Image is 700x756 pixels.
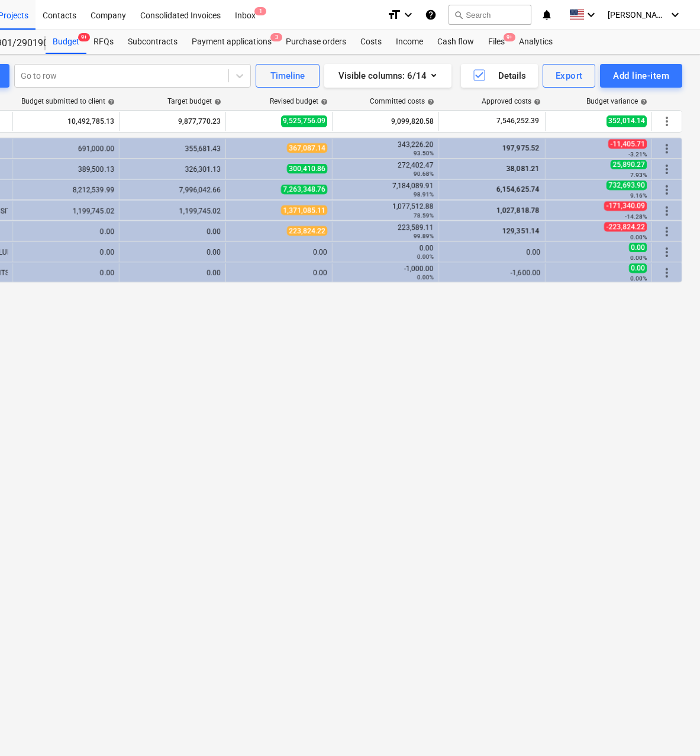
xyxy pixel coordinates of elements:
[543,64,596,88] button: Export
[212,98,221,105] span: help
[660,224,674,239] span: More actions
[287,143,327,153] span: 367,087.14
[387,8,401,22] i: format_size
[18,227,114,236] div: 0.00
[270,68,305,83] div: Timeline
[531,98,541,105] span: help
[337,202,434,219] div: 1,077,512.88
[287,226,327,236] span: 223,824.22
[124,186,221,194] div: 7,996,042.66
[281,205,327,215] span: 1,371,085.11
[124,112,221,131] div: 9,877,770.23
[86,30,121,54] a: RFQs
[444,248,540,256] div: 0.00
[167,97,221,105] div: Target budget
[18,269,114,277] div: 0.00
[185,30,279,54] a: Payment applications3
[337,140,434,157] div: 343,226.20
[389,30,430,54] a: Income
[185,30,279,54] div: Payment applications
[21,97,115,105] div: Budget submitted to client
[231,248,327,256] div: 0.00
[600,64,682,88] button: Add line-item
[18,186,114,194] div: 8,212,539.99
[337,112,434,131] div: 9,099,820.58
[425,98,434,105] span: help
[414,170,434,177] small: 90.68%
[512,30,560,54] a: Analytics
[668,8,682,22] i: keyboard_arrow_down
[660,162,674,176] span: More actions
[337,265,434,281] div: -1,000.00
[430,30,481,54] div: Cash flow
[337,161,434,178] div: 272,402.47
[504,33,515,41] span: 9+
[495,116,540,126] span: 7,546,252.39
[604,222,647,231] span: -223,824.22
[279,30,353,54] a: Purchase orders
[414,191,434,198] small: 98.91%
[630,234,647,240] small: 0.00%
[630,192,647,199] small: 9.16%
[607,181,647,190] span: 732,693.90
[270,33,282,41] span: 3
[607,115,647,127] span: 352,014.14
[425,8,437,22] i: Knowledge base
[121,30,185,54] div: Subcontracts
[613,68,669,83] div: Add line-item
[449,5,531,25] button: Search
[482,97,541,105] div: Approved costs
[18,144,114,153] div: 691,000.00
[124,207,221,215] div: 1,199,745.02
[417,274,434,281] small: 0.00%
[256,64,320,88] button: Timeline
[481,30,512,54] a: Files9+
[78,33,90,41] span: 9+
[124,248,221,256] div: 0.00
[495,185,540,194] span: 6,154,625.74
[501,144,540,152] span: 197,975.52
[417,253,434,260] small: 0.00%
[660,204,674,218] span: More actions
[414,150,434,156] small: 93.50%
[281,185,327,194] span: 7,263,348.76
[660,183,674,197] span: More actions
[660,245,674,259] span: More actions
[628,151,647,157] small: -3.21%
[660,114,674,128] span: More actions
[124,269,221,277] div: 0.00
[608,10,667,20] span: [PERSON_NAME]
[105,98,115,105] span: help
[630,275,647,282] small: 0.00%
[353,30,389,54] a: Costs
[541,8,553,22] i: notifications
[629,263,647,273] span: 0.00
[287,164,327,173] span: 300,410.86
[495,206,540,214] span: 1,027,818.78
[337,223,434,240] div: 223,589.11
[630,172,647,178] small: 7.93%
[124,165,221,173] div: 326,301.13
[641,699,700,756] iframe: Chat Widget
[324,64,451,88] button: Visible columns:6/14
[638,98,647,105] span: help
[18,165,114,173] div: 389,500.13
[254,7,266,15] span: 1
[660,141,674,156] span: More actions
[318,98,328,105] span: help
[46,30,86,54] a: Budget9+
[270,97,328,105] div: Revised budget
[604,201,647,211] span: -171,340.09
[18,112,114,131] div: 10,492,785.13
[629,243,647,252] span: 0.00
[414,233,434,239] small: 99.89%
[124,227,221,236] div: 0.00
[630,255,647,261] small: 0.00%
[124,144,221,153] div: 355,681.43
[281,115,327,127] span: 9,525,756.09
[472,68,526,83] div: Details
[337,182,434,198] div: 7,184,089.91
